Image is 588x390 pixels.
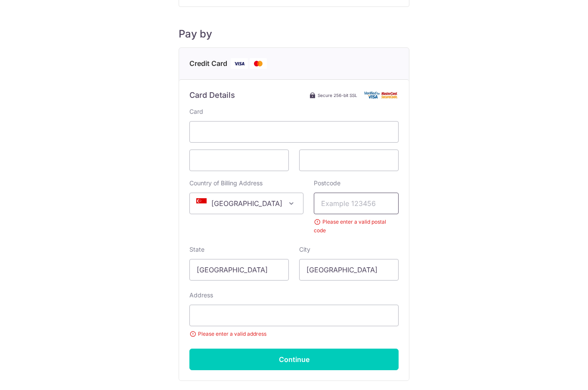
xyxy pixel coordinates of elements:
iframe: Secure card security code input frame [306,155,391,165]
span: Singapore [190,193,303,214]
img: Card secure [364,91,399,99]
img: Mastercard [250,58,267,69]
label: State [189,245,204,254]
label: Address [189,291,213,300]
small: Please enter a valid postal code [314,218,399,235]
label: Card [189,107,203,116]
span: Singapore [189,193,303,214]
h6: Card Details [189,90,235,100]
img: Visa [231,58,248,69]
label: Country of Billing Address [189,179,263,187]
span: Credit Card [189,58,227,69]
input: Example 123456 [314,193,399,214]
iframe: Secure card number input frame [197,127,391,137]
label: City [299,245,310,254]
input: Continue [189,349,399,370]
span: Secure 256-bit SSL [318,92,357,99]
label: Postcode [314,179,340,187]
iframe: Secure card expiration date input frame [197,155,282,165]
h5: Pay by [179,28,409,41]
small: Please enter a valid address [189,330,399,338]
